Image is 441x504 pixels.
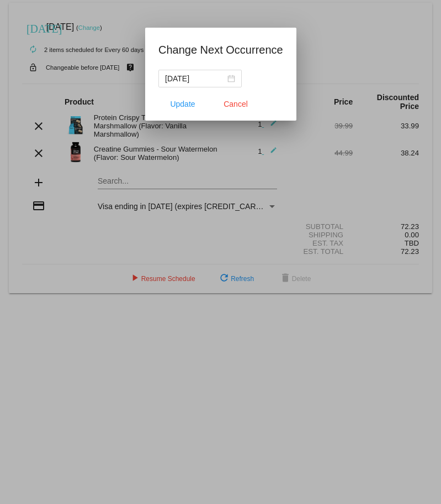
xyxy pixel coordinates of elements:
[158,41,283,59] h1: Change Next Occurrence
[158,94,207,114] button: Update
[224,100,248,108] span: Cancel
[211,94,260,114] button: Close dialog
[165,72,225,85] input: Select date
[170,100,195,108] span: Update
